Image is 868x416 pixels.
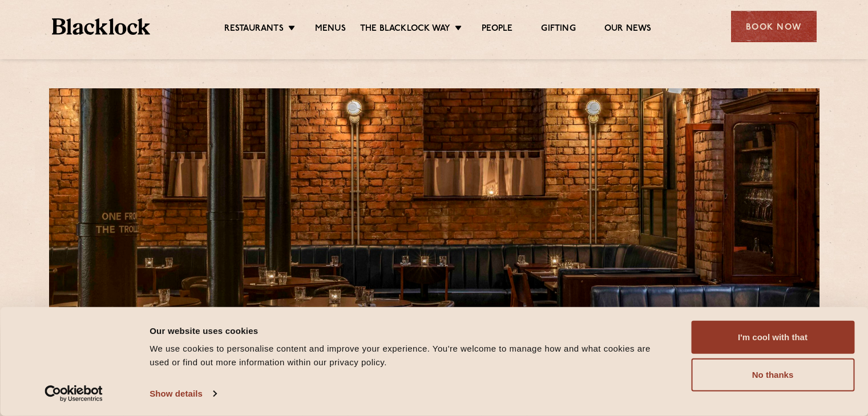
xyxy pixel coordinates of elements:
img: BL_Textured_Logo-footer-cropped.svg [52,18,151,35]
div: Book Now [731,11,817,42]
a: Menus [315,23,346,36]
button: No thanks [691,358,854,391]
a: Our News [604,23,652,36]
a: Gifting [541,23,575,36]
button: I'm cool with that [691,321,854,354]
a: Restaurants [224,23,284,36]
a: People [482,23,512,36]
a: Usercentrics Cookiebot - opens in a new window [24,385,124,402]
a: Show details [150,385,216,402]
div: Our website uses cookies [150,324,665,337]
div: We use cookies to personalise content and improve your experience. You're welcome to manage how a... [150,342,665,369]
a: The Blacklock Way [360,23,450,36]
